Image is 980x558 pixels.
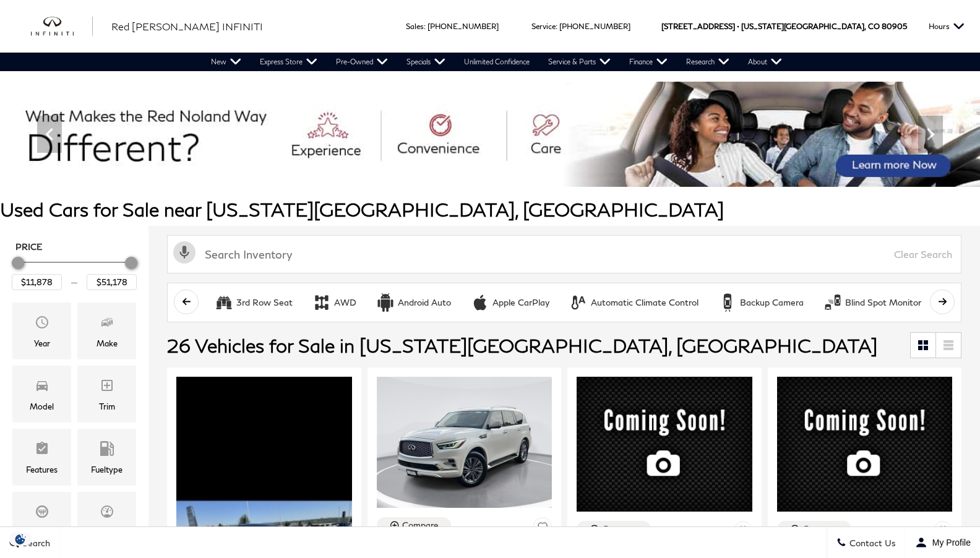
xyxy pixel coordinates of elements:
div: Fueltype [91,463,123,476]
div: Automatic Climate Control [591,297,698,308]
div: Price [12,252,137,290]
a: Service & Parts [539,53,620,71]
div: Compare [402,520,439,531]
div: Previous [37,116,62,153]
span: Year [35,312,49,337]
a: [PHONE_NUMBER] [428,22,499,31]
span: Go to slide 3 [492,164,505,176]
div: TransmissionTransmission [12,492,71,549]
span: Contact Us [846,538,896,548]
button: Backup CameraBackup Camera [711,290,810,315]
div: Model [30,400,54,413]
a: About [739,53,791,71]
img: Opt-Out Icon [6,533,35,546]
div: Features [26,463,58,476]
div: Trim [99,400,115,413]
div: Compare [802,523,839,534]
div: Year [34,337,50,350]
div: Maximum Price [125,257,137,269]
div: FeaturesFeatures [12,429,71,486]
span: Model [35,375,49,400]
div: Minimum Price [12,257,24,269]
nav: Main Navigation [202,53,791,71]
span: Features [35,438,49,463]
img: 2022 INFINITI QX60 LUXE [577,377,752,512]
span: Service [531,22,556,31]
span: Fueltype [100,438,114,463]
button: Save Vehicle [533,517,552,540]
a: infiniti [31,17,93,36]
img: INFINITI [31,17,93,36]
a: Research [677,53,739,71]
span: : [424,22,426,31]
button: Blind Spot MonitorBlind Spot Monitor [817,290,928,315]
h5: Price [15,241,133,252]
div: Apple CarPlay [471,293,489,312]
button: Open user profile menu [906,527,980,558]
img: 2022 INFINITI QX80 LUXE [377,377,552,509]
button: Android AutoAndroid Auto [369,290,458,315]
div: ModelModel [12,366,71,423]
div: Blind Spot Monitor [823,293,842,312]
div: Android Auto [376,293,395,312]
button: AWDAWD [306,290,363,315]
div: Apple CarPlay [492,297,549,308]
span: Go to slide 4 [510,164,522,176]
input: Search Inventory [167,235,961,273]
span: Sales [406,22,424,31]
span: Search [19,538,50,548]
a: Unlimited Confidence [455,53,539,71]
span: Make [100,312,114,337]
div: AWD [312,293,331,312]
a: New [202,53,251,71]
div: Make [97,337,118,350]
div: Backup Camera [718,293,737,312]
button: Apple CarPlayApple CarPlay [464,290,556,315]
span: 26 Vehicles for Sale in [US_STATE][GEOGRAPHIC_DATA], [GEOGRAPHIC_DATA] [167,334,877,356]
div: AWD [334,297,356,308]
section: Click to Open Cookie Consent Modal [6,533,35,546]
a: Pre-Owned [327,53,397,71]
div: Blind Spot Monitor [845,297,921,308]
button: scroll left [174,290,199,314]
a: Finance [620,53,677,71]
span: Trim [100,375,114,400]
input: Minimum [12,274,62,290]
div: Next [918,116,943,153]
input: Maximum [87,274,137,290]
button: Save Vehicle [734,521,752,544]
div: Compare [602,523,638,534]
a: Express Store [251,53,327,71]
div: TrimTrim [77,366,136,423]
span: Red [PERSON_NAME] INFINITI [111,20,263,32]
span: Go to slide 1 [458,164,470,176]
button: Compare Vehicle [577,521,651,537]
button: Save Vehicle [934,521,952,544]
div: 3rd Row Seat [236,297,293,308]
div: MakeMake [77,303,136,359]
span: My Profile [927,538,971,547]
div: 3rd Row Seat [215,293,233,312]
div: YearYear [12,303,71,359]
span: Go to slide 2 [475,164,488,176]
button: scroll right [930,290,955,314]
div: Android Auto [398,297,451,308]
a: Red [PERSON_NAME] INFINITI [111,19,263,34]
button: Compare Vehicle [777,521,851,537]
a: [PHONE_NUMBER] [559,22,630,31]
div: Backup Camera [740,297,804,308]
div: Automatic Climate Control [569,293,588,312]
div: MileageMileage [77,492,136,549]
svg: Click to toggle on voice search [173,241,196,264]
span: Mileage [100,501,114,526]
button: Compare Vehicle [377,517,451,533]
span: Transmission [35,501,49,526]
span: : [556,22,557,31]
button: Automatic Climate ControlAutomatic Climate Control [562,290,705,315]
button: 3rd Row Seat3rd Row Seat [208,290,299,315]
div: FueltypeFueltype [77,429,136,486]
a: Specials [397,53,455,71]
a: [STREET_ADDRESS] • [US_STATE][GEOGRAPHIC_DATA], CO 80905 [661,22,907,31]
img: 2024 INFINITI QX50 SPORT [777,377,953,512]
